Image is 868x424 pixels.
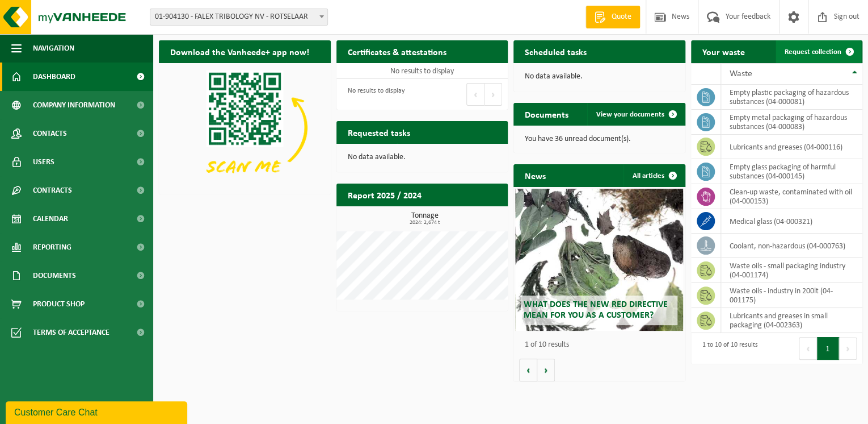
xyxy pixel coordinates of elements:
[519,359,537,381] button: Previous
[33,119,67,148] span: Contacts
[342,220,508,226] span: 2024: 2,674 t
[596,111,664,118] span: View your documents
[150,9,328,26] span: 01-904130 - FALEX TRIBOLOGY NV - ROTSELAAR
[515,189,683,331] a: What does the new RED directive mean for you as a customer?
[721,85,863,110] td: Empty plastic packaging of hazardous substances (04-000081)
[785,48,841,56] span: Request collection
[513,103,580,125] h2: Documents
[33,148,54,176] span: Users
[411,211,439,220] font: Tonnage
[33,233,71,261] span: Reporting
[6,399,189,424] iframe: chat widget
[159,63,331,192] img: Download the VHEPlus App
[525,341,680,349] p: 1 of 10 results
[513,164,557,186] h2: News
[33,205,68,233] span: Calendar
[33,63,75,91] span: Dashboard
[336,40,458,63] h2: Certificates & attestations
[33,91,115,119] span: Company information
[336,184,433,206] h2: Report 2025 / 2024
[721,308,863,333] td: Lubricants and greases in small packaging (04-002363)
[721,209,863,234] td: Medical glass (04-000321)
[633,172,664,180] font: All articles
[691,40,756,63] h2: Your waste
[484,83,502,106] button: Next
[609,11,634,23] span: Quote
[513,40,598,63] h2: Scheduled tasks
[623,164,684,187] a: All articles
[817,337,839,360] button: 1
[33,290,85,318] span: Product Shop
[730,69,752,78] span: Waste
[721,159,863,184] td: empty glass packaging of harmful substances (04-000145)
[721,283,863,308] td: Waste oils - industry in 200lt (04-001175)
[466,83,484,106] button: Previous
[697,336,758,361] div: 1 to 10 of 10 results
[721,135,863,159] td: Lubricants and greases (04-000116)
[776,40,861,63] a: Request collection
[537,359,555,381] button: Next
[159,40,321,63] h2: Download the Vanheede+ app now!
[839,337,857,360] button: Next
[33,176,72,205] span: Contracts
[150,9,327,25] span: 01-904130 - FALEX TRIBOLOGY NV - ROTSELAAR
[33,318,109,347] span: Terms of acceptance
[721,258,863,283] td: waste oils - small packaging industry (04-001174)
[525,73,674,81] p: No data available.
[348,153,497,161] p: No data available.
[524,300,668,320] span: What does the new RED directive mean for you as a customer?
[525,135,674,143] p: You have 36 unread document(s).
[342,82,404,107] div: No results to display
[33,34,74,63] span: Navigation
[721,110,863,135] td: Empty metal packaging of hazardous substances (04-000083)
[336,63,508,79] td: No results to display
[721,184,863,209] td: Clean-up waste, contaminated with oil (04-000153)
[799,337,817,360] button: Previous
[721,234,863,258] td: Coolant, non-hazardous (04-000763)
[33,261,76,290] span: Documents
[336,121,422,143] h2: Requested tasks
[587,103,684,126] a: View your documents
[585,6,640,28] a: Quote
